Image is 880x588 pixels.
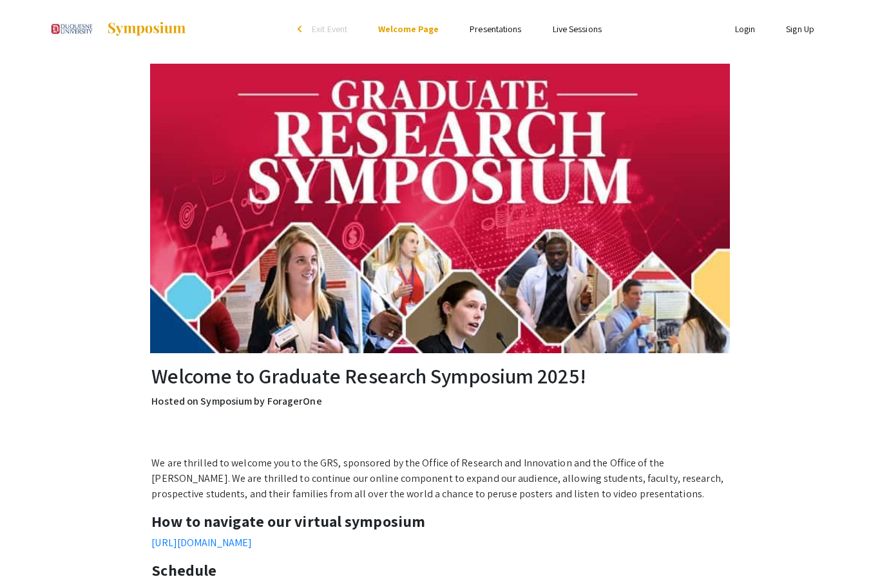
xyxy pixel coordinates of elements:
p: Hosted on Symposium by ForagerOne [151,394,728,409]
div: arrow_back_ios [298,25,305,33]
strong: Schedule [151,560,216,580]
a: [URL][DOMAIN_NAME] [151,536,252,549]
strong: How to navigate our virtual symposium [151,511,425,531]
a: Welcome Page [378,23,439,35]
a: Login [735,23,756,35]
a: Live Sessions [553,23,602,35]
h2: Welcome to Graduate Research Symposium 2025! [151,363,728,388]
a: Presentations [470,23,521,35]
img: Symposium by ForagerOne [106,21,187,37]
img: Graduate Research Symposium 2025 [150,64,730,353]
a: Sign Up [786,23,814,35]
img: Graduate Research Symposium 2025 [50,13,93,45]
p: We are thrilled to welcome you to the GRS, sponsored by the Office of Research and Innovation and... [151,455,728,502]
span: Exit Event [312,23,347,35]
a: Graduate Research Symposium 2025 [50,13,187,45]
